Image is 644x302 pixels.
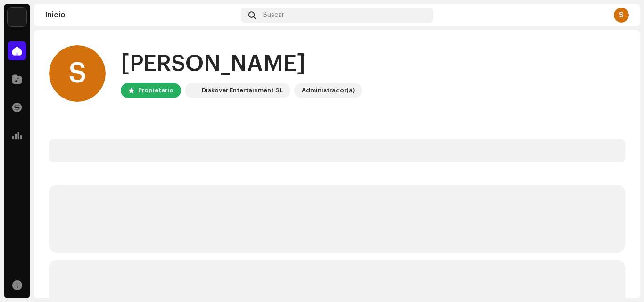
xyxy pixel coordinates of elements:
div: Diskover Entertainment SL [202,85,283,96]
div: Administrador(a) [302,85,355,96]
img: 297a105e-aa6c-4183-9ff4-27133c00f2e2 [8,8,26,26]
div: Inicio [45,11,237,19]
span: Buscar [263,11,284,19]
div: S [49,45,106,102]
div: Propietario [138,85,173,96]
div: S [614,8,629,23]
div: [PERSON_NAME] [121,49,362,79]
img: 297a105e-aa6c-4183-9ff4-27133c00f2e2 [187,85,198,96]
